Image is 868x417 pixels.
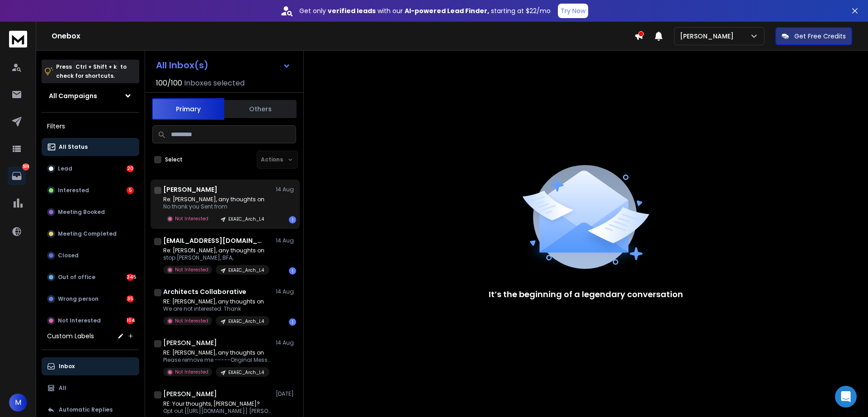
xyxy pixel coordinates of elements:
[405,6,489,15] strong: AI-powered Lead Finder,
[59,406,113,413] p: Automatic Replies
[42,87,139,105] button: All Campaigns
[58,252,79,259] p: Closed
[58,165,72,172] p: Lead
[175,369,208,375] p: Not Interested
[289,318,296,326] div: 1
[9,393,27,412] button: M
[22,163,29,171] p: 509
[127,187,134,194] div: 5
[163,408,272,415] p: Opt out [[URL][DOMAIN_NAME]] [PERSON_NAME]
[152,98,224,120] button: Primary
[175,215,208,222] p: Not Interested
[835,386,857,408] div: Open Intercom Messenger
[42,181,139,199] button: Interested5
[42,120,139,133] h3: Filters
[489,288,683,301] p: It’s the beginning of a legendary conversation
[42,246,139,265] button: Closed
[228,318,264,325] p: EXAEC_Arch_L4
[127,274,134,281] div: 345
[775,27,852,45] button: Get Free Credits
[224,99,297,119] button: Others
[163,400,272,408] p: RE: Your thoughts, [PERSON_NAME]?
[42,203,139,221] button: Meeting Booked
[163,349,272,356] p: RE: [PERSON_NAME], any thoughts on
[163,305,269,313] p: We are not interested. Thank
[58,274,95,281] p: Out of office
[127,165,134,172] div: 20
[228,267,264,274] p: EXAEC_Arch_L4
[163,338,217,347] h1: [PERSON_NAME]
[163,287,246,296] h1: Architects Collaborative
[163,298,269,305] p: RE: [PERSON_NAME], any thoughts on
[561,6,585,15] p: Try Now
[276,390,296,398] p: [DATE]
[163,203,269,210] p: No thank you Sent from
[163,185,217,194] h1: [PERSON_NAME]
[47,332,94,341] h3: Custom Labels
[59,384,66,392] p: All
[163,254,269,261] p: stop [PERSON_NAME], BFA,
[127,295,134,303] div: 35
[328,6,376,15] strong: verified leads
[558,4,588,18] button: Try Now
[42,312,139,330] button: Not Interested104
[289,267,296,275] div: 1
[52,31,634,42] h1: Onebox
[165,156,183,163] label: Select
[49,91,97,100] h1: All Campaigns
[289,216,296,223] div: 1
[175,317,208,324] p: Not Interested
[163,389,217,398] h1: [PERSON_NAME]
[58,208,105,216] p: Meeting Booked
[175,266,208,273] p: Not Interested
[56,62,127,81] p: Press to check for shortcuts.
[156,61,208,70] h1: All Inbox(s)
[58,317,101,324] p: Not Interested
[74,62,118,72] span: Ctrl + Shift + k
[58,187,89,194] p: Interested
[42,357,139,375] button: Inbox
[58,230,117,237] p: Meeting Completed
[794,32,846,41] p: Get Free Credits
[9,31,27,47] img: logo
[276,237,296,244] p: 14 Aug
[184,78,245,89] h3: Inboxes selected
[8,167,26,185] a: 509
[163,196,269,203] p: Re: [PERSON_NAME], any thoughts on
[156,78,182,89] span: 100 / 100
[228,369,264,376] p: EXAEC_Arch_L4
[299,6,551,15] p: Get only with our starting at $22/mo
[42,225,139,243] button: Meeting Completed
[163,236,263,245] h1: [EMAIL_ADDRESS][DOMAIN_NAME]
[127,317,134,324] div: 104
[149,56,298,74] button: All Inbox(s)
[42,138,139,156] button: All Status
[228,216,264,223] p: EXAEC_Arch_L4
[42,160,139,178] button: Lead20
[276,186,296,193] p: 14 Aug
[163,356,272,364] p: Please remove me -----Original Message-----
[42,290,139,308] button: Wrong person35
[276,339,296,346] p: 14 Aug
[42,268,139,286] button: Out of office345
[58,295,99,303] p: Wrong person
[59,143,88,151] p: All Status
[680,32,737,41] p: [PERSON_NAME]
[276,288,296,295] p: 14 Aug
[163,247,269,254] p: Re: [PERSON_NAME], any thoughts on
[59,363,75,370] p: Inbox
[42,379,139,397] button: All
